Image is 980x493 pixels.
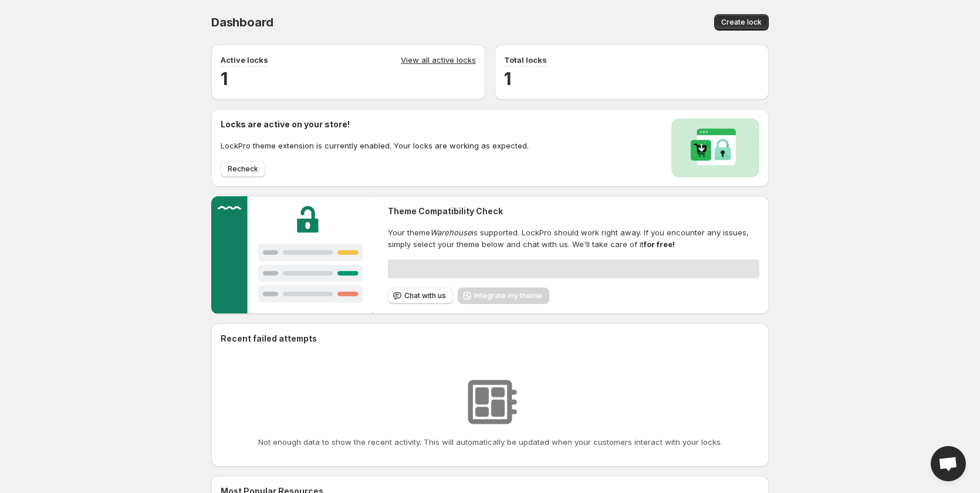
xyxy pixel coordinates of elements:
[221,140,529,151] p: LockPro theme extension is currently enabled. Your locks are working as expected.
[404,291,446,300] span: Chat with us
[714,14,769,31] button: Create lock
[221,119,529,130] h2: Locks are active on your store!
[721,18,762,27] span: Create lock
[228,164,258,174] span: Recheck
[221,67,476,90] h2: 1
[430,228,472,237] em: Warehouse
[931,446,966,481] div: Open chat
[388,288,453,304] button: Chat with us
[504,67,759,90] h2: 1
[221,333,317,345] h2: Recent failed attempts
[461,373,519,431] img: No resources found
[211,15,273,29] span: Dashboard
[221,54,268,66] p: Active locks
[388,227,759,250] span: Your theme is supported. LockPro should work right away. If you encounter any issues, simply sele...
[211,196,374,313] img: Customer support
[671,119,759,177] img: Locks activated
[388,205,759,217] h2: Theme Compatibility Check
[258,436,722,448] p: Not enough data to show the recent activity. This will automatically be updated when your custome...
[401,54,476,67] a: View all active locks
[504,54,547,66] p: Total locks
[221,161,265,177] button: Recheck
[644,239,675,249] strong: for free!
